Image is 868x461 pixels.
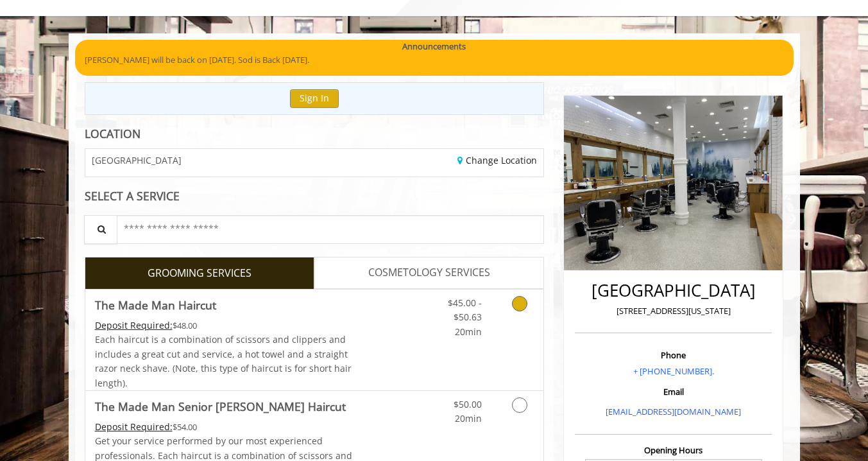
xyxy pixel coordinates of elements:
span: COSMETOLOGY SERVICES [368,265,490,281]
b: LOCATION [85,126,140,141]
span: Each haircut is a combination of scissors and clippers and includes a great cut and service, a ho... [95,333,352,388]
h2: [GEOGRAPHIC_DATA] [578,281,769,300]
span: $45.00 - $50.63 [448,297,482,323]
b: The Made Man Senior [PERSON_NAME] Haircut [95,397,346,415]
h3: Phone [578,351,769,360]
span: This service needs some Advance to be paid before we block your appointment [95,319,173,331]
p: [PERSON_NAME] will be back on [DATE]. Sod is Back [DATE]. [85,53,784,67]
a: [EMAIL_ADDRESS][DOMAIN_NAME] [606,406,741,417]
div: SELECT A SERVICE [85,190,545,202]
div: $48.00 [95,318,353,333]
span: GROOMING SERVICES [148,265,251,282]
b: Announcements [402,40,466,53]
a: + [PHONE_NUMBER]. [633,365,714,377]
h3: Opening Hours [575,446,772,455]
div: $54.00 [95,420,353,434]
span: $50.00 [454,398,482,410]
a: Change Location [457,154,537,166]
h3: Email [578,387,769,396]
span: 20min [455,326,482,338]
span: [GEOGRAPHIC_DATA] [92,155,182,165]
span: This service needs some Advance to be paid before we block your appointment [95,421,173,433]
span: 20min [455,412,482,424]
button: Sign In [290,89,339,108]
button: Service Search [84,215,117,244]
b: The Made Man Haircut [95,296,216,314]
p: [STREET_ADDRESS][US_STATE] [578,304,769,318]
